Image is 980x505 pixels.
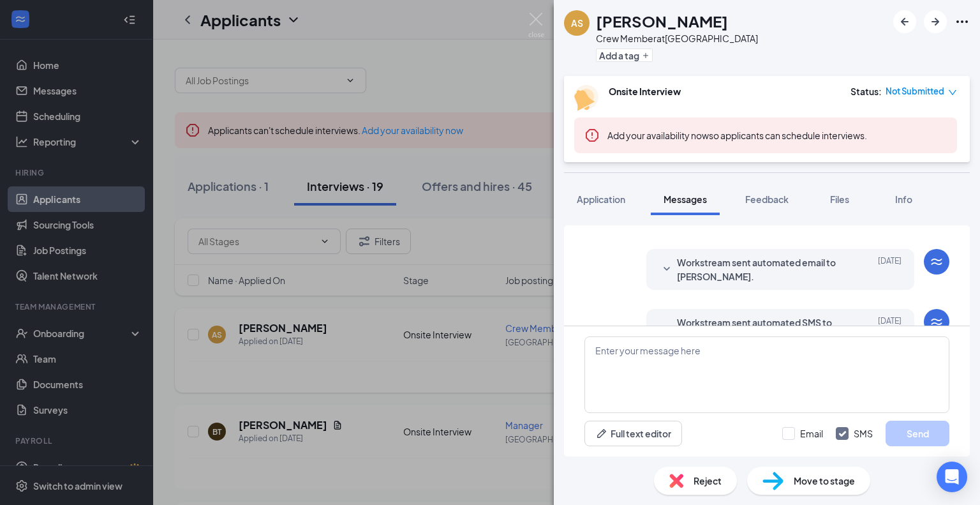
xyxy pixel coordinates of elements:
[924,10,947,33] button: ArrowRight
[584,421,682,446] button: Full text editorPen
[571,17,583,29] div: AS
[664,193,707,205] span: Messages
[937,462,967,492] div: Open Intercom Messenger
[595,427,608,440] svg: Pen
[893,10,916,33] button: ArrowLeftNew
[677,315,844,343] span: Workstream sent automated SMS to [PERSON_NAME].
[878,255,902,283] span: [DATE]
[878,315,902,343] span: [DATE]
[745,193,789,205] span: Feedback
[577,193,625,205] span: Application
[928,14,943,29] svg: ArrowRight
[954,14,970,29] svg: Ellipses
[897,14,912,29] svg: ArrowLeftNew
[694,474,722,488] span: Reject
[895,193,912,205] span: Info
[886,85,944,98] span: Not Submitted
[596,49,653,62] button: PlusAdd a tag
[596,10,728,32] h1: [PERSON_NAME]
[929,314,944,329] svg: WorkstreamLogo
[607,130,867,141] span: so applicants can schedule interviews.
[850,85,882,98] div: Status :
[584,128,600,143] svg: Error
[607,129,709,142] button: Add your availability now
[609,86,681,97] b: Onsite Interview
[677,255,844,283] span: Workstream sent automated email to [PERSON_NAME].
[642,52,650,59] svg: Plus
[794,474,855,488] span: Move to stage
[659,322,674,337] svg: SmallChevronDown
[948,88,957,97] span: down
[830,193,849,205] span: Files
[596,32,758,45] div: Crew Member at [GEOGRAPHIC_DATA]
[659,262,674,277] svg: SmallChevronDown
[886,421,949,446] button: Send
[929,254,944,269] svg: WorkstreamLogo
